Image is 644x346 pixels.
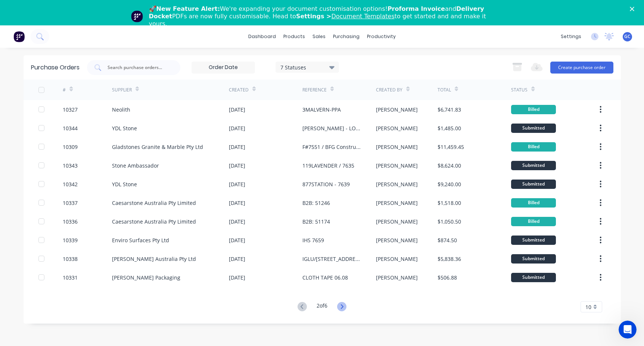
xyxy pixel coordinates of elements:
[63,255,78,263] div: 10338
[376,106,418,113] div: [PERSON_NAME]
[376,199,418,207] div: [PERSON_NAME]
[112,87,132,93] div: Supplier
[63,143,78,151] div: 10309
[131,3,144,16] div: Close
[156,5,220,12] b: New Feature Alert:
[229,87,249,93] div: Created
[12,47,116,55] div: Hey [PERSON_NAME] 👋
[280,31,309,42] div: products
[438,124,461,132] div: $1,485.00
[192,62,255,73] input: Order Date
[302,274,348,281] div: CLOTH TAPE 06.08
[438,236,457,244] div: $874.50
[585,303,591,311] span: 10
[63,218,78,225] div: 10336
[438,255,461,263] div: $5,838.36
[511,124,556,133] div: Submitted
[24,244,29,250] button: Gif picker
[112,255,196,263] div: [PERSON_NAME] Australia Pty Ltd
[296,13,395,20] b: Settings >
[63,199,78,207] div: 10337
[376,162,418,169] div: [PERSON_NAME]
[245,31,280,42] a: dashboard
[302,236,324,244] div: IHS 7659
[36,4,85,9] h1: [PERSON_NAME]
[128,241,140,253] button: Send a message…
[511,161,556,170] div: Submitted
[229,143,245,151] div: [DATE]
[12,244,18,250] button: Emoji picker
[117,3,131,17] button: Home
[511,198,556,208] div: Billed
[36,9,69,17] p: Active 3h ago
[229,106,245,113] div: [DATE]
[388,5,445,12] b: Proforma Invoice
[302,143,361,151] div: F#7551 / BFG Constructions - [GEOGRAPHIC_DATA]
[376,255,418,263] div: [PERSON_NAME]
[438,199,461,207] div: $1,518.00
[12,88,116,95] div: [PERSON_NAME]
[112,199,196,207] div: Caesarstone Australia Pty Limited
[438,87,451,93] div: Total
[511,105,556,114] div: Billed
[329,31,363,42] div: purchasing
[511,236,556,245] div: Submitted
[229,218,245,225] div: [DATE]
[438,218,461,225] div: $1,050.50
[229,124,245,132] div: [DATE]
[302,180,350,188] div: 877STATION - 7639
[63,236,78,244] div: 10339
[511,273,556,282] div: Submitted
[6,229,143,241] textarea: Message…
[63,274,78,281] div: 10331
[438,162,461,169] div: $8,624.00
[112,236,169,244] div: Enviro Surfaces Pty Ltd
[12,59,116,66] div: Welcome to Factory!
[302,199,330,207] div: B2B: 51246
[229,255,245,263] div: [DATE]
[149,5,484,20] b: Delivery Docket
[317,302,327,312] div: 2 of 6
[112,124,137,132] div: YDL Stone
[112,162,159,169] div: Stone Ambassador
[550,62,613,74] button: Create purchase order
[302,87,327,93] div: Reference
[376,124,418,132] div: [PERSON_NAME]
[376,218,418,225] div: [PERSON_NAME]
[619,321,637,339] iframe: Intercom live chat
[376,236,418,244] div: [PERSON_NAME]
[438,106,461,113] div: $6,741.83
[331,13,394,20] a: Document Templates
[5,3,19,17] button: go back
[112,106,130,113] div: Neolith
[12,101,71,106] div: [PERSON_NAME] • [DATE]
[63,124,78,132] div: 10344
[511,87,528,93] div: Status
[302,218,330,225] div: B2B: 51174
[229,199,245,207] div: [DATE]
[112,143,203,151] div: Gladstones Granite & Marble Pty Ltd
[511,254,556,264] div: Submitted
[13,31,25,42] img: Factory
[112,218,196,225] div: Caesarstone Australia Pty Limited
[131,10,143,22] img: Profile image for Team
[6,43,122,100] div: Hey [PERSON_NAME] 👋Welcome to Factory!Take a look around, and if you have any questions just let ...
[376,180,418,188] div: [PERSON_NAME]
[302,106,341,113] div: 3MALVERN-PPA
[302,255,361,263] div: IGLU/[STREET_ADDRESS][PERSON_NAME]
[31,63,80,72] div: Purchase Orders
[107,64,169,71] input: Search purchase orders...
[363,31,399,42] div: productivity
[35,244,41,250] button: Upload attachment
[6,43,143,116] div: Cathy says…
[309,31,329,42] div: sales
[630,7,637,11] div: Close
[63,87,66,93] div: #
[376,143,418,151] div: [PERSON_NAME]
[112,180,137,188] div: YDL Stone
[229,162,245,169] div: [DATE]
[63,162,78,169] div: 10343
[438,274,457,281] div: $506.88
[229,274,245,281] div: [DATE]
[511,180,556,189] div: Submitted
